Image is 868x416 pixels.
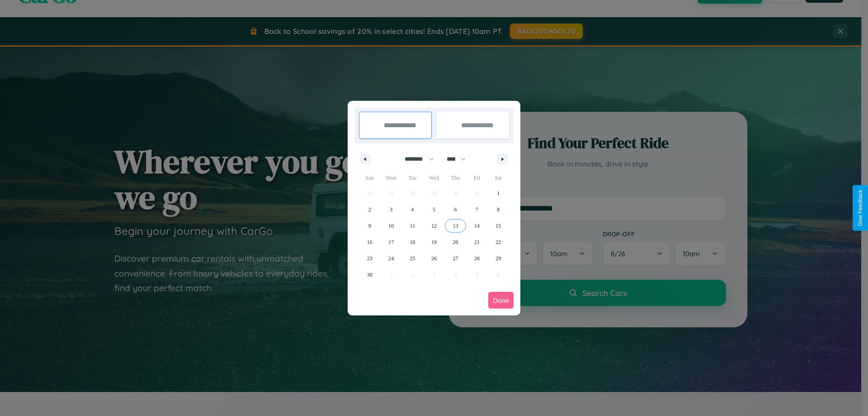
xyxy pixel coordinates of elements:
[423,218,444,234] button: 12
[474,250,480,267] span: 28
[445,234,466,250] button: 20
[402,234,423,250] button: 18
[445,250,466,267] button: 27
[380,201,401,218] button: 3
[445,171,466,185] span: Thu
[488,234,509,250] button: 22
[431,218,437,234] span: 12
[368,201,371,218] span: 2
[367,250,373,267] span: 23
[453,234,458,250] span: 20
[423,201,444,218] button: 5
[359,201,380,218] button: 2
[466,250,487,267] button: 28
[359,234,380,250] button: 16
[474,218,480,234] span: 14
[488,218,509,234] button: 15
[359,267,380,283] button: 30
[380,171,401,185] span: Mon
[380,250,401,267] button: 24
[388,218,394,234] span: 10
[359,171,380,185] span: Sun
[402,250,423,267] button: 25
[380,218,401,234] button: 10
[488,250,509,267] button: 29
[431,250,437,267] span: 26
[454,201,457,218] span: 6
[466,218,487,234] button: 14
[433,201,435,218] span: 5
[453,218,458,234] span: 13
[359,218,380,234] button: 9
[476,201,478,218] span: 7
[388,234,394,250] span: 17
[368,218,371,234] span: 9
[411,201,414,218] span: 4
[488,185,509,201] button: 1
[367,234,373,250] span: 16
[410,218,415,234] span: 11
[423,171,444,185] span: Wed
[402,201,423,218] button: 4
[445,218,466,234] button: 13
[423,234,444,250] button: 19
[488,201,509,218] button: 8
[402,218,423,234] button: 11
[495,218,501,234] span: 15
[488,292,514,309] button: Done
[423,250,444,267] button: 26
[380,234,401,250] button: 17
[466,171,487,185] span: Fri
[410,250,415,267] span: 25
[431,234,437,250] span: 19
[474,234,480,250] span: 21
[857,190,863,226] div: Give Feedback
[402,171,423,185] span: Tue
[410,234,415,250] span: 18
[367,267,373,283] span: 30
[466,201,487,218] button: 7
[390,201,392,218] span: 3
[388,250,394,267] span: 24
[488,171,509,185] span: Sat
[453,250,458,267] span: 27
[466,234,487,250] button: 21
[495,250,501,267] span: 29
[495,234,501,250] span: 22
[445,201,466,218] button: 6
[497,201,500,218] span: 8
[359,250,380,267] button: 23
[497,185,500,201] span: 1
